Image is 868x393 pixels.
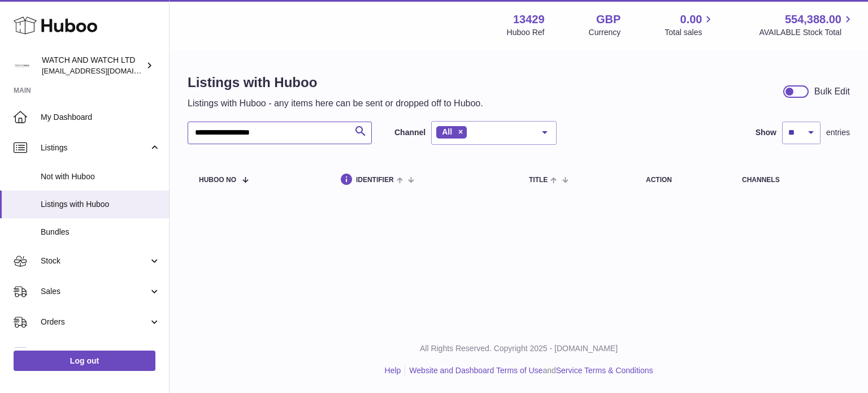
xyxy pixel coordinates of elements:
li: and [405,365,653,376]
span: Sales [41,286,149,297]
span: [EMAIL_ADDRESS][DOMAIN_NAME] [42,66,166,75]
span: title [529,176,548,184]
div: Huboo Ref [507,27,545,38]
span: My Dashboard [41,112,160,123]
h1: Listings with Huboo [188,74,483,92]
div: action [646,176,719,184]
span: Not with Huboo [41,171,160,182]
span: AVAILABLE Stock Total [759,27,854,38]
strong: 13429 [513,12,545,27]
span: entries [826,127,850,138]
span: Listings with Huboo [41,199,160,210]
p: All Rights Reserved. Copyright 2025 - [DOMAIN_NAME] [179,343,859,354]
a: Log out [14,351,155,371]
img: internalAdmin-13429@internal.huboo.com [14,57,31,74]
a: Service Terms & Conditions [556,366,653,375]
span: All [442,127,452,136]
span: identifier [356,176,394,184]
div: WATCH AND WATCH LTD [42,55,144,76]
span: Stock [41,256,149,266]
span: Total sales [665,27,715,38]
a: 554,388.00 AVAILABLE Stock Total [759,12,854,38]
span: Bundles [41,227,160,237]
a: Website and Dashboard Terms of Use [409,366,542,375]
a: Help [385,366,401,375]
div: Bulk Edit [814,85,850,98]
label: Channel [394,127,426,138]
p: Listings with Huboo - any items here can be sent or dropped off to Huboo. [188,97,483,110]
span: 0.00 [680,12,702,27]
label: Show [756,127,776,138]
div: Currency [589,27,621,38]
span: Listings [41,142,149,153]
span: Usage [41,347,160,358]
span: 554,388.00 [785,12,841,27]
span: Orders [41,317,149,327]
strong: GBP [596,12,620,27]
a: 0.00 Total sales [665,12,715,38]
div: channels [742,176,839,184]
span: Huboo no [199,176,236,184]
